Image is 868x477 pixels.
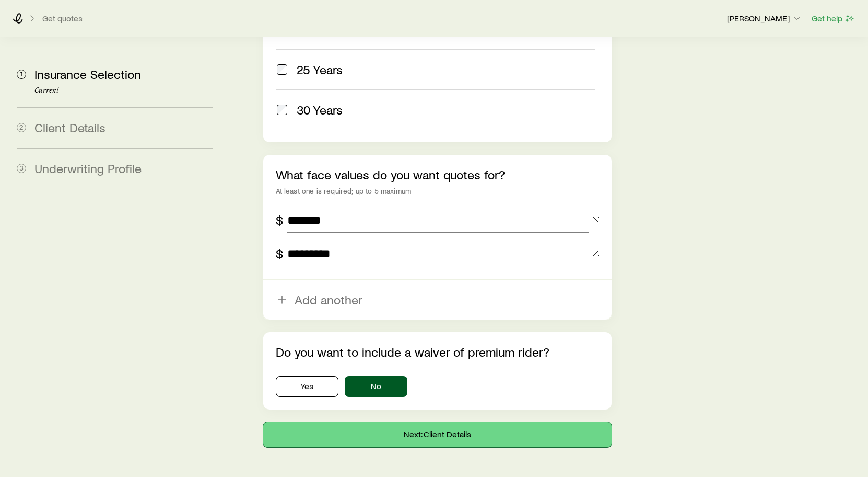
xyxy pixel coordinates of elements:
label: What face values do you want quotes for? [276,167,505,182]
p: [PERSON_NAME] [727,13,802,24]
div: At least one is required; up to 5 maximum [276,187,599,195]
span: 30 Years [297,103,343,117]
input: 30 Years [277,105,287,115]
span: 3 [17,164,26,173]
span: 2 [17,123,26,132]
button: Get quotes [42,14,83,24]
p: Current [34,86,213,95]
span: 25 Years [297,62,343,77]
button: Get help [811,13,855,25]
button: No [345,376,407,397]
div: $ [276,246,283,261]
button: Add another [263,280,612,320]
button: Yes [276,376,338,397]
span: Insurance Selection [34,66,141,82]
span: Underwriting Profile [34,161,142,176]
div: $ [276,213,283,228]
button: [PERSON_NAME] [726,13,803,25]
p: Do you want to include a waiver of premium rider? [276,345,599,359]
input: 25 Years [277,64,287,75]
button: Next: Client Details [263,422,612,447]
span: Client Details [34,120,105,135]
span: 1 [17,70,26,79]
